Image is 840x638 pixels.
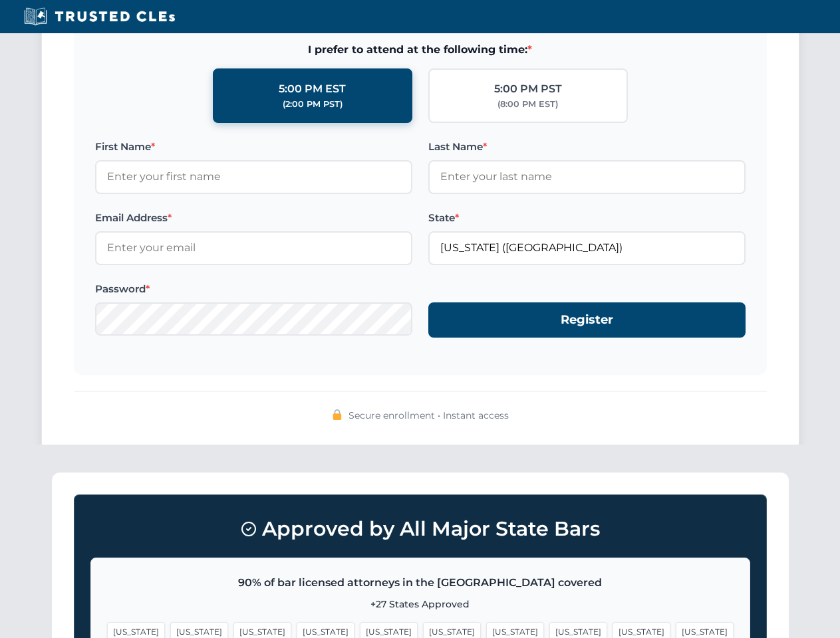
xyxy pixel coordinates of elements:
[428,302,746,338] button: Register
[95,210,412,226] label: Email Address
[279,80,346,98] div: 5:00 PM EST
[107,574,734,591] p: 90% of bar licensed attorneys in the [GEOGRAPHIC_DATA] covered
[497,98,558,111] div: (8:00 PM EST)
[20,7,179,27] img: Trusted CLEs
[494,80,562,98] div: 5:00 PM PST
[283,98,343,111] div: (2:00 PM PST)
[428,210,746,226] label: State
[107,597,734,611] p: +27 States Approved
[95,41,746,58] span: I prefer to attend at the following time:
[95,160,412,193] input: Enter your first name
[90,511,750,547] h3: Approved by All Major State Bars
[428,160,746,193] input: Enter your last name
[349,408,509,423] span: Secure enrollment • Instant access
[95,281,412,297] label: Password
[428,139,746,155] label: Last Name
[95,139,412,155] label: First Name
[332,409,343,420] img: 🔒
[95,231,412,265] input: Enter your email
[428,231,746,265] input: Florida (FL)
